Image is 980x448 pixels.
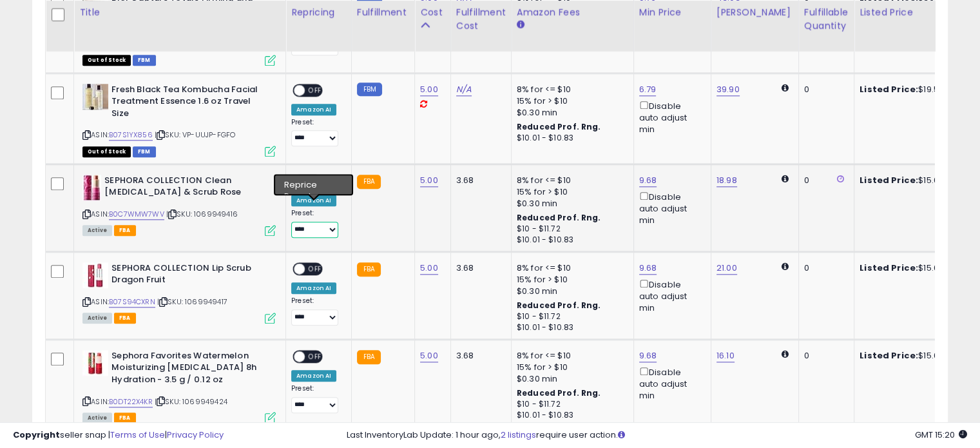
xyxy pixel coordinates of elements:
a: B0DT22X4KR [109,396,153,407]
a: 9.68 [639,349,657,362]
div: 15% for > $10 [517,186,624,198]
div: $0.30 min [517,198,624,209]
div: $0.30 min [517,286,624,297]
span: All listings that are currently out of stock and unavailable for purchase on Amazon [82,146,131,157]
a: 5.00 [420,83,438,96]
b: Listed Price: [860,262,918,274]
div: ASIN: [82,175,276,235]
a: B07S94CXRN [109,297,155,307]
div: 8% for <= $10 [517,84,624,95]
span: FBA [114,225,136,236]
b: Listed Price: [860,174,918,186]
a: 2 listings [501,429,536,441]
span: OFF [305,351,325,362]
a: 5.00 [420,174,438,187]
img: 41jeOolWcML._SL40_.jpg [82,84,108,110]
div: $0.30 min [517,107,624,119]
a: B07S1YX856 [109,130,153,141]
div: 0 [804,175,844,186]
small: FBA [357,175,381,189]
span: OFF [321,175,341,186]
a: 39.90 [716,83,740,96]
div: Cost [420,6,445,19]
b: Sephora Favorites Watermelon Moisturizing [MEDICAL_DATA] 8h Hydration - 3.5 g / 0.12 oz [111,350,268,389]
b: Reduced Prof. Rng. [517,300,601,311]
span: | SKU: 1069949424 [155,396,227,407]
div: Disable auto adjust min [639,99,701,136]
span: | SKU: 1069949417 [157,297,227,307]
div: Amazon AI [291,282,336,294]
span: All listings that are currently out of stock and unavailable for purchase on Amazon [82,55,131,66]
b: Fresh Black Tea Kombucha Facial Treatment Essence 1.6 oz Travel Size [111,84,268,123]
div: 8% for <= $10 [517,350,624,362]
small: FBA [357,262,381,277]
div: 8% for <= $10 [517,262,624,274]
small: FBM [357,83,382,96]
div: $15.00 [860,175,966,186]
span: ON [294,175,310,186]
a: Privacy Policy [167,429,224,441]
a: 21.00 [716,262,737,275]
div: $0.30 min [517,373,624,385]
div: 3.68 [456,262,501,274]
div: [PERSON_NAME] [716,6,793,19]
div: Repricing [291,6,346,19]
div: ASIN: [82,262,276,322]
div: Preset: [291,209,341,238]
div: Amazon AI [291,370,336,382]
div: ASIN: [82,84,276,155]
a: 16.10 [716,349,735,362]
strong: Copyright [13,429,60,441]
b: SEPHORA COLLECTION Lip Scrub Dragon Fruit [111,262,268,289]
div: Amazon AI [291,195,336,206]
a: 9.68 [639,262,657,275]
div: 3.68 [456,350,501,362]
div: 8% for <= $10 [517,175,624,186]
div: Min Price [639,6,706,19]
b: SEPHORA COLLECTION Clean [MEDICAL_DATA] & Scrub Rose [104,175,261,202]
a: Terms of Use [110,429,165,441]
span: FBM [133,146,156,157]
a: B0C7WMW7WV [109,209,164,220]
div: $15.00 [860,350,966,362]
div: $10 - $11.72 [517,311,624,322]
div: seller snap | | [13,429,224,442]
span: | SKU: 1069949416 [166,209,238,219]
div: Last InventoryLab Update: 1 hour ago, require user action. [347,429,967,442]
div: Listed Price [860,6,971,19]
img: 41FrMbHhBNL._SL40_.jpg [82,175,101,200]
a: 5.00 [420,349,438,362]
a: 6.79 [639,83,657,96]
div: Disable auto adjust min [639,277,701,315]
div: Amazon Fees [517,6,628,19]
span: OFF [305,263,325,274]
span: FBA [114,313,136,324]
div: Amazon AI [291,104,336,115]
b: Listed Price: [860,83,918,95]
div: $15.00 [860,262,966,274]
span: OFF [305,84,325,95]
img: 41XJZ97yDML._SL40_.jpg [82,262,108,288]
div: $10 - $11.72 [517,399,624,410]
div: 3.68 [456,175,501,186]
div: Title [79,6,280,19]
div: Preset: [291,297,341,326]
div: Fulfillment Cost [456,6,506,33]
div: $10.01 - $10.83 [517,410,624,421]
small: FBA [357,350,381,364]
div: 15% for > $10 [517,95,624,107]
div: Disable auto adjust min [639,365,701,402]
div: Preset: [291,118,341,147]
b: Reduced Prof. Rng. [517,121,601,132]
div: $10 - $11.72 [517,224,624,235]
a: 9.68 [639,174,657,187]
a: 18.98 [716,174,737,187]
div: Disable auto adjust min [639,190,701,227]
b: Reduced Prof. Rng. [517,387,601,398]
a: 5.00 [420,262,438,275]
a: N/A [456,83,472,96]
b: Reduced Prof. Rng. [517,212,601,223]
small: Amazon Fees. [517,19,524,31]
span: | SKU: VP-UUJP-FGFO [155,130,235,140]
div: Fulfillable Quantity [804,6,849,33]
